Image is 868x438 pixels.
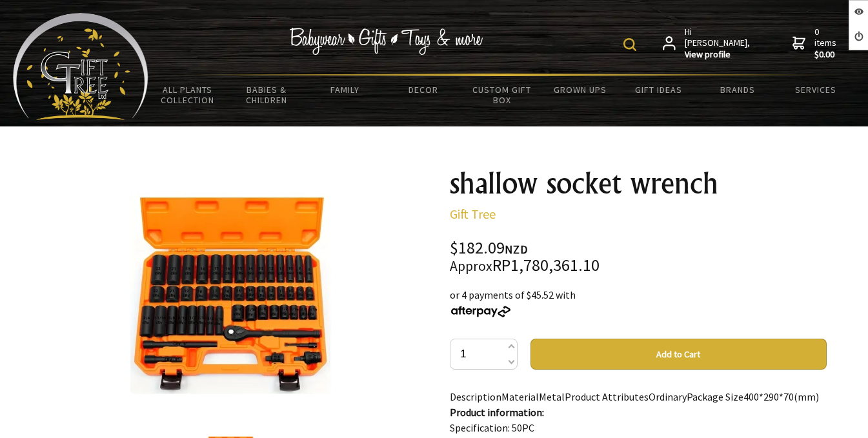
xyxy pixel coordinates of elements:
span: 0 items [814,26,839,61]
a: Babies & Children [227,76,306,114]
strong: $0.00 [814,49,839,61]
div: $182.09 RP1,780,361.10 [450,240,827,274]
img: Afterpay [450,306,512,317]
a: All Plants Collection [148,76,227,114]
a: Decor [384,76,463,103]
a: Brands [698,76,777,103]
span: NZD [505,242,528,257]
img: product search [623,38,636,51]
button: Add to Cart [530,339,827,370]
a: Services [776,76,855,103]
strong: View profile [685,49,751,61]
a: Custom Gift Box [463,76,541,114]
small: Approx [450,257,492,275]
a: Hi [PERSON_NAME],View profile [663,26,751,61]
a: Family [305,76,384,103]
a: Grown Ups [541,76,620,103]
a: Gift Tree [450,206,496,222]
img: shallow socket wrench [130,193,331,394]
img: Babywear - Gifts - Toys & more [289,28,483,55]
a: Gift Ideas [620,76,698,103]
a: 0 items$0.00 [792,26,839,61]
strong: Product information: [450,406,544,419]
div: or 4 payments of $45.52 with [450,287,827,318]
h1: shallow socket wrench [450,168,827,199]
span: Hi [PERSON_NAME], [685,26,751,61]
img: Babyware - Gifts - Toys and more... [13,13,148,120]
